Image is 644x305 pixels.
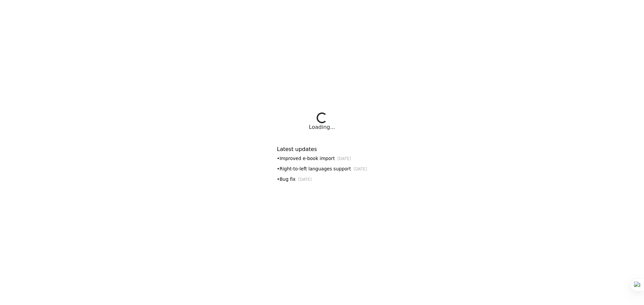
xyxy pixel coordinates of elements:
div: Loading... [309,123,335,131]
div: • Bug fix [277,176,367,183]
small: [DATE] [337,156,351,161]
div: • Improved e-book import [277,155,367,162]
small: [DATE] [298,177,312,182]
div: • Right-to-left languages support [277,165,367,172]
h6: Latest updates [277,146,367,152]
small: [DATE] [354,167,367,171]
